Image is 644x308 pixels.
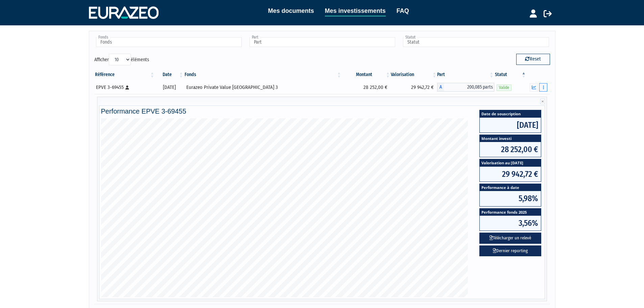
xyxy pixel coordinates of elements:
[480,135,541,142] span: Montant investi
[342,69,390,80] th: Montant: activer pour trier la colonne par ordre croissant
[125,86,129,90] i: [Français] Personne physique
[480,184,541,191] span: Performance à date
[397,6,409,16] a: FAQ
[109,54,131,65] select: Afficheréléments
[480,216,541,231] span: 3,56%
[268,6,314,16] a: Mes documents
[480,191,541,206] span: 5,98%
[497,85,511,91] span: Valide
[437,69,494,80] th: Part: activer pour trier la colonne par ordre croissant
[186,84,339,91] div: Eurazeo Private Value [GEOGRAPHIC_DATA] 3
[325,6,386,17] a: Mes investissements
[158,84,182,91] div: [DATE]
[89,6,159,19] img: 1732889491-logotype_eurazeo_blanc_rvb.png
[516,54,550,65] button: Reset
[480,209,541,216] span: Performance fonds 2025
[480,159,541,166] span: Valorisation au [DATE]
[437,83,444,92] span: A
[101,108,543,115] h4: Performance EPVE 3-69455
[480,110,541,117] span: Date de souscription
[96,84,153,91] div: EPVE 3-69455
[480,142,541,157] span: 28 252,00 €
[480,118,541,133] span: [DATE]
[494,69,526,80] th: Statut : activer pour trier la colonne par ordre d&eacute;croissant
[479,245,541,257] a: Dernier reporting
[94,54,149,65] label: Afficher éléments
[391,80,437,94] td: 29 942,72 €
[342,80,390,94] td: 28 252,00 €
[479,233,541,244] button: Télécharger un relevé
[155,69,184,80] th: Date: activer pour trier la colonne par ordre croissant
[94,69,155,80] th: Référence : activer pour trier la colonne par ordre croissant
[444,83,494,92] span: 200,085 parts
[184,69,342,80] th: Fonds: activer pour trier la colonne par ordre croissant
[391,69,437,80] th: Valorisation: activer pour trier la colonne par ordre croissant
[437,83,494,92] div: A - Eurazeo Private Value Europe 3
[480,167,541,182] span: 29 942,72 €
